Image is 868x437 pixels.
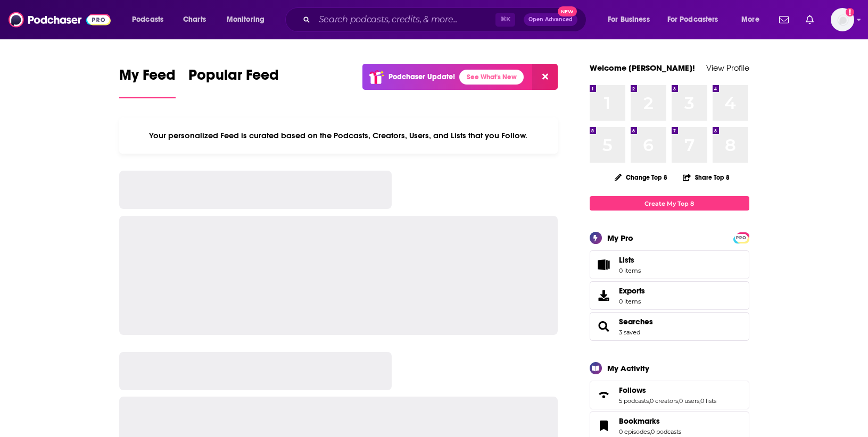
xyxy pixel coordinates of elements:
span: , [649,397,650,405]
span: Exports [593,288,615,303]
a: Popular Feed [188,66,279,98]
div: My Pro [607,233,633,243]
span: Monitoring [227,12,264,27]
a: Show notifications dropdown [801,11,818,29]
a: Create My Top 8 [590,196,749,211]
span: Open Advanced [528,17,573,22]
a: Searches [593,319,615,334]
a: 0 lists [700,397,716,405]
a: 0 users [679,397,699,405]
span: ⌘ K [495,13,515,27]
a: 5 podcasts [619,397,649,405]
button: Share Top 8 [682,167,730,188]
a: Searches [619,317,653,326]
a: 0 creators [650,397,678,405]
a: 0 podcasts [651,428,681,435]
a: Bookmarks [593,418,615,433]
span: Follows [619,385,646,395]
span: 0 items [619,298,645,305]
span: , [699,397,700,405]
svg: Add a profile image [846,8,854,16]
a: Show notifications dropdown [775,11,793,29]
a: View Profile [706,63,749,73]
a: My Feed [119,66,176,98]
a: 3 saved [619,329,640,336]
button: open menu [219,11,278,28]
span: Follows [590,381,749,409]
span: , [678,397,679,405]
div: My Activity [607,363,649,373]
span: For Podcasters [667,12,718,27]
span: Charts [183,12,206,27]
span: More [741,12,759,27]
img: User Profile [831,8,854,31]
span: My Feed [119,66,176,90]
span: , [650,428,651,435]
a: See What's New [459,70,524,85]
span: Logged in as sarahhallprinc [831,8,854,31]
div: Search podcasts, credits, & more... [295,7,597,32]
a: Welcome [PERSON_NAME]! [590,63,695,73]
span: Lists [619,255,634,265]
span: Bookmarks [619,416,660,426]
span: Exports [619,286,645,296]
button: Change Top 8 [608,171,674,184]
span: Searches [590,312,749,341]
button: Show profile menu [831,8,854,31]
span: Podcasts [132,12,163,27]
a: Exports [590,281,749,310]
span: Lists [593,257,615,272]
a: Bookmarks [619,416,681,426]
span: Lists [619,255,641,265]
p: Podchaser Update! [388,72,455,81]
span: New [558,6,577,16]
a: PRO [735,233,748,241]
span: For Business [608,12,650,27]
a: Follows [619,385,716,395]
span: Popular Feed [188,66,279,90]
span: 0 items [619,267,641,274]
input: Search podcasts, credits, & more... [315,11,495,28]
a: Charts [176,11,212,28]
button: Open AdvancedNew [524,13,577,26]
div: Your personalized Feed is curated based on the Podcasts, Creators, Users, and Lists that you Follow. [119,117,558,154]
button: open menu [660,11,734,28]
button: open menu [125,11,177,28]
img: Podchaser - Follow, Share and Rate Podcasts [9,10,111,30]
button: open menu [734,11,773,28]
a: 0 episodes [619,428,650,435]
a: Lists [590,250,749,279]
button: open menu [600,11,663,28]
a: Follows [593,388,615,402]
